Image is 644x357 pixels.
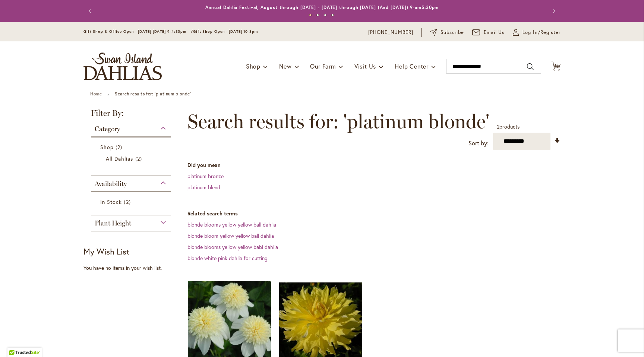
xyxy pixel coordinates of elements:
dt: Did you mean [187,161,561,169]
span: Plant Height [95,219,131,227]
span: Email Us [484,29,505,36]
dt: Related search terms [187,210,561,217]
a: blonde bloom yellow yellow ball dahlia [187,232,274,239]
span: Gift Shop Open - [DATE] 10-3pm [193,29,258,34]
span: Availability [95,180,127,188]
span: Gift Shop & Office Open - [DATE]-[DATE] 9-4:30pm / [83,29,193,34]
span: Shop [246,62,261,70]
strong: Search results for: 'platinum blonde' [115,91,191,97]
a: blonde blooms yellow yellow babi dahlia [187,243,278,250]
span: All Dahlias [106,155,133,162]
a: Email Us [472,29,505,36]
span: 2 [497,123,499,130]
button: 2 of 4 [316,14,319,16]
span: Our Farm [310,62,335,70]
span: In Stock [100,198,122,205]
span: Shop [100,143,114,151]
a: In Stock 2 [100,198,163,206]
button: 3 of 4 [324,14,326,16]
button: 1 of 4 [309,14,312,16]
strong: Filter By: [83,109,178,121]
a: All Dahlias [106,155,158,162]
iframe: Launch Accessibility Center [6,331,26,351]
a: store logo [83,53,162,80]
a: Subscribe [430,29,464,36]
span: 2 [135,155,144,162]
a: platinum blend [187,184,220,191]
strong: My Wish List [83,246,129,257]
a: Log In/Register [513,29,561,36]
span: New [279,62,291,70]
a: Home [90,91,102,97]
span: 2 [116,143,124,151]
div: You have no items in your wish list. [83,264,183,272]
a: platinum bronze [187,173,224,180]
span: 2 [124,198,132,206]
a: blonde blooms yellow yellow ball dahlia [187,221,276,228]
span: Category [95,125,120,133]
button: Previous [83,4,98,19]
span: Help Center [395,62,429,70]
span: Search results for: 'platinum blonde' [187,110,489,133]
span: Log In/Register [523,29,561,36]
a: Shop [100,143,163,151]
p: products [497,121,520,133]
span: Visit Us [354,62,376,70]
label: Sort by: [468,136,489,150]
a: blonde white pink dahlia for cutting [187,255,268,262]
span: Subscribe [441,29,464,36]
button: Next [546,4,561,19]
a: [PHONE_NUMBER] [368,29,413,36]
a: Annual Dahlia Festival, August through [DATE] - [DATE] through [DATE] (And [DATE]) 9-am5:30pm [205,4,439,10]
button: 4 of 4 [331,14,334,16]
